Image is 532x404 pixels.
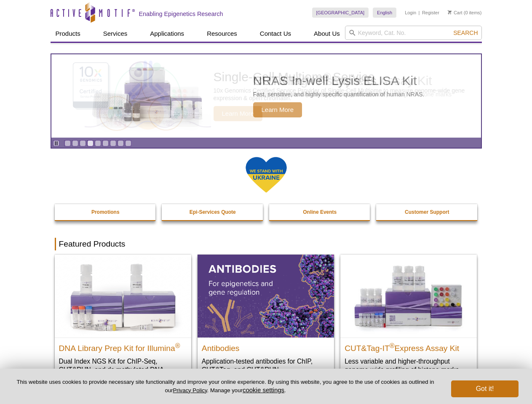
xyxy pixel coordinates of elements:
a: Epi-Services Quote [162,204,264,220]
a: Products [51,26,86,42]
a: Promotions [55,204,157,220]
a: CUT&RUN Assay Kits CUT&RUN Assay Kits Target chromatin-associated proteins genome wide. Learn More [51,54,481,138]
h2: DNA Library Prep Kit for Illumina [59,340,187,353]
a: Go to slide 9 [125,140,131,146]
a: Toggle autoplay [53,140,59,146]
a: About Us [309,26,345,42]
p: Dual Index NGS Kit for ChIP-Seq, CUT&RUN, and ds methylated DNA assays. [59,357,187,383]
a: Cart [448,10,462,16]
a: Go to slide 7 [110,140,116,146]
a: Go to slide 4 [87,140,94,146]
button: cookie settings [243,386,284,393]
a: Resources [202,26,242,42]
span: Learn More [253,102,302,117]
h2: CUT&Tag-IT Express Assay Kit [345,340,473,353]
a: Go to slide 8 [118,140,124,146]
li: | [419,8,420,18]
a: Online Events [269,204,371,220]
a: Services [98,26,133,42]
p: Application-tested antibodies for ChIP, CUT&Tag, and CUT&RUN. [202,357,330,374]
img: CUT&Tag-IT® Express Assay Kit [340,255,477,337]
a: Go to slide 3 [80,140,86,146]
img: We Stand With Ukraine [245,156,287,194]
input: Keyword, Cat. No. [345,26,482,40]
img: CUT&RUN Assay Kits [85,58,211,135]
a: Go to slide 2 [72,140,78,146]
strong: Promotions [91,209,120,215]
a: Customer Support [376,204,478,220]
p: Less variable and higher-throughput genome-wide profiling of histone marks​. [345,357,473,374]
p: Target chromatin-associated proteins genome wide. [253,90,388,98]
strong: Online Events [303,209,337,215]
button: Search [451,29,480,37]
sup: ® [390,342,395,349]
a: [GEOGRAPHIC_DATA] [312,8,369,18]
img: All Antibodies [198,255,334,337]
a: Applications [145,26,189,42]
strong: Customer Support [405,209,449,215]
a: CUT&Tag-IT® Express Assay Kit CUT&Tag-IT®Express Assay Kit Less variable and higher-throughput ge... [340,255,477,382]
a: Register [422,10,439,16]
sup: ® [175,342,180,349]
img: DNA Library Prep Kit for Illumina [55,255,191,337]
a: Go to slide 1 [64,140,71,146]
p: This website uses cookies to provide necessary site functionality and improve your online experie... [13,378,437,394]
h2: Featured Products [55,238,478,250]
span: Search [453,29,478,36]
a: Login [405,10,416,16]
article: CUT&RUN Assay Kits [51,54,481,138]
a: Go to slide 6 [102,140,109,146]
img: Your Cart [448,10,452,14]
h2: CUT&RUN Assay Kits [253,74,388,87]
a: English [373,8,396,18]
a: Privacy Policy [173,387,207,393]
a: All Antibodies Antibodies Application-tested antibodies for ChIP, CUT&Tag, and CUT&RUN. [198,255,334,382]
h2: Antibodies [202,340,330,353]
h2: Enabling Epigenetics Research [139,10,223,18]
button: Got it! [451,380,519,397]
strong: Epi-Services Quote [190,209,236,215]
a: Go to slide 5 [95,140,101,146]
a: Contact Us [255,26,296,42]
li: (0 items) [448,8,482,18]
a: DNA Library Prep Kit for Illumina DNA Library Prep Kit for Illumina® Dual Index NGS Kit for ChIP-... [55,255,191,391]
